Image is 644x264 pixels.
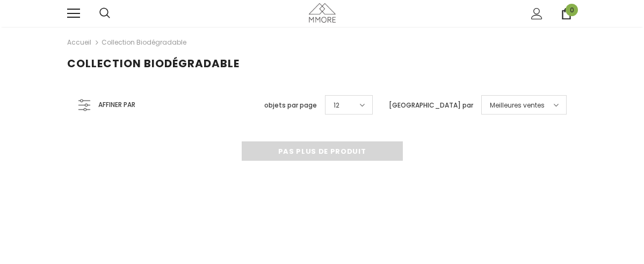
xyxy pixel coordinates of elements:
[67,36,91,49] a: Accueil
[102,38,186,47] a: Collection biodégradable
[561,8,572,19] a: 0
[334,100,339,111] span: 12
[98,99,135,111] span: Affiner par
[566,4,578,16] span: 0
[67,56,240,71] span: Collection biodégradable
[264,100,317,111] label: objets par page
[389,100,473,111] label: [GEOGRAPHIC_DATA] par
[309,3,336,22] img: Cas MMORE
[490,100,545,111] span: Meilleures ventes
